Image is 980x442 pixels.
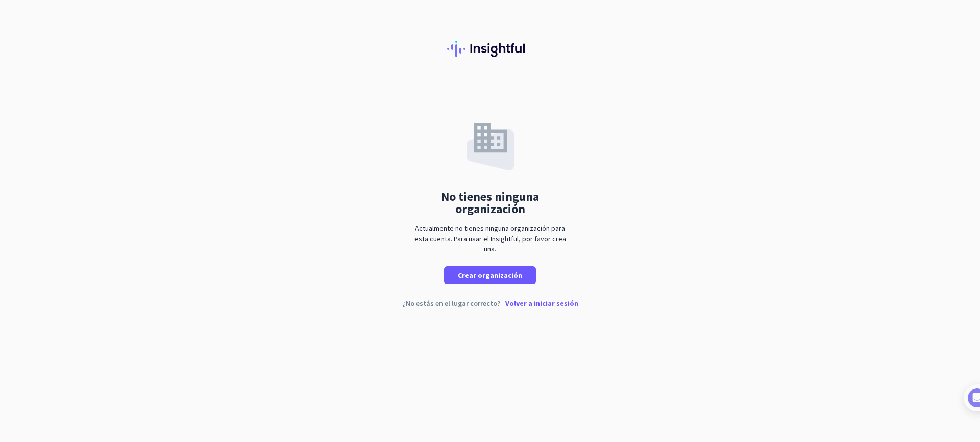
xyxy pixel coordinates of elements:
div: Actualmente no tienes ninguna organización para esta cuenta. Para usar el Insightful, por favor c... [411,223,569,254]
div: No tienes ninguna organización [411,191,569,215]
img: Insightful [447,41,533,57]
button: Crear organización [444,266,536,284]
span: Crear organización [458,270,522,280]
p: Volver a iniciar sesión [505,300,578,307]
